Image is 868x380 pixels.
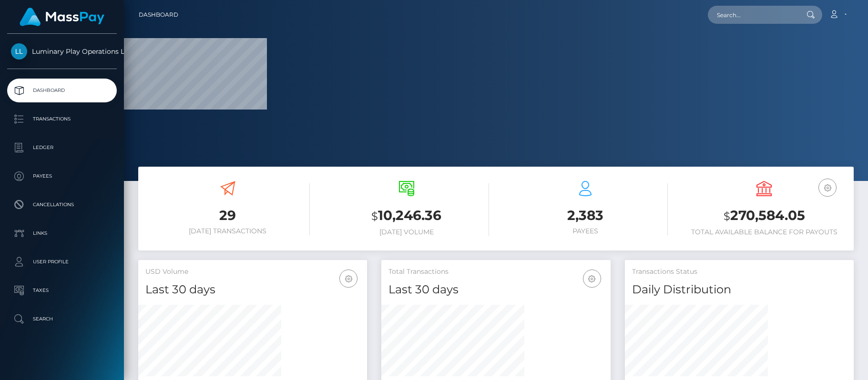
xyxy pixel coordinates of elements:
[20,8,104,26] img: MassPay Logo
[145,206,310,225] h3: 29
[7,107,117,131] a: Transactions
[139,5,178,25] a: Dashboard
[11,283,113,298] p: Taxes
[388,267,603,277] h5: Total Transactions
[324,206,489,226] h3: 10,246.36
[7,193,117,217] a: Cancellations
[388,281,603,298] h4: Last 30 days
[11,198,113,212] p: Cancellations
[632,267,847,277] h5: Transactions Status
[11,140,113,155] p: Ledger
[11,169,113,183] p: Payees
[11,83,113,98] p: Dashboard
[145,267,360,277] h5: USD Volume
[371,210,378,223] small: $
[682,228,847,236] h6: Total Available Balance for Payouts
[11,226,113,240] p: Links
[11,112,113,126] p: Transactions
[682,206,847,226] h3: 270,584.05
[7,164,117,188] a: Payees
[708,6,797,24] input: Search...
[145,227,310,235] h6: [DATE] Transactions
[145,281,360,298] h4: Last 30 days
[503,206,668,225] h3: 2,383
[7,79,117,102] a: Dashboard
[7,250,117,274] a: User Profile
[11,312,113,326] p: Search
[632,281,847,298] h4: Daily Distribution
[503,227,668,235] h6: Payees
[7,307,117,331] a: Search
[7,221,117,245] a: Links
[11,43,27,60] img: Luminary Play Operations Limited
[7,47,117,56] span: Luminary Play Operations Limited
[324,228,489,236] h6: [DATE] Volume
[11,255,113,269] p: User Profile
[724,210,730,223] small: $
[7,136,117,160] a: Ledger
[7,279,117,302] a: Taxes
